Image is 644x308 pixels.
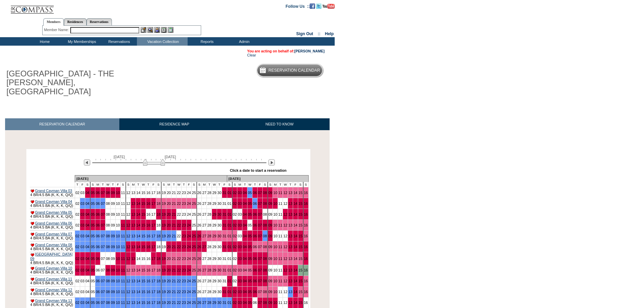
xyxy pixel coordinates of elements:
a: 23 [182,245,186,249]
a: 03 [80,212,85,216]
a: Follow us on Twitter [316,4,321,8]
a: 24 [187,245,191,249]
a: 05 [248,223,252,227]
a: 23 [182,202,186,206]
a: 07 [101,245,105,249]
img: Previous [84,159,90,166]
img: Reservations [161,27,167,33]
a: 05 [248,202,252,206]
a: 10 [273,191,277,195]
a: 06 [96,202,100,206]
a: 12 [126,212,130,216]
a: 29 [212,191,216,195]
a: 06 [96,245,100,249]
a: 12 [283,202,287,206]
a: 21 [172,191,176,195]
a: Members [43,18,64,26]
a: 07 [258,191,262,195]
a: 03 [238,212,242,216]
img: Become our fan on Facebook [310,3,315,9]
a: 20 [167,234,171,238]
a: Grand Cayman Villa 03 [35,189,72,193]
a: 23 [182,191,186,195]
a: 11 [121,191,125,195]
a: 22 [177,212,181,216]
a: 24 [187,223,191,227]
a: 02 [233,212,237,216]
a: 10 [116,191,120,195]
a: 07 [258,202,262,206]
td: My Memberships [63,37,100,46]
a: 05 [248,191,252,195]
a: 15 [141,245,145,249]
a: 05 [248,212,252,216]
a: 04 [243,191,247,195]
a: 16 [304,234,308,238]
td: Reports [188,37,225,46]
a: 02 [233,191,237,195]
a: 11 [121,245,125,249]
a: 02 [233,234,237,238]
a: 27 [202,245,206,249]
a: 20 [167,245,171,249]
a: 05 [248,234,252,238]
img: favorite [30,189,34,193]
a: 10 [116,212,120,216]
a: 05 [91,212,95,216]
a: 18 [157,191,161,195]
a: 16 [304,212,308,216]
a: 02 [233,223,237,227]
a: 08 [106,245,110,249]
a: 04 [86,212,90,216]
a: 04 [86,223,90,227]
a: 21 [172,245,176,249]
a: 25 [192,223,196,227]
a: 28 [207,223,211,227]
a: 03 [80,223,85,227]
a: 03 [80,245,85,249]
a: 07 [258,223,262,227]
a: 13 [131,212,135,216]
a: 13 [288,234,292,238]
a: 15 [141,223,145,227]
a: 16 [146,212,150,216]
a: 07 [101,202,105,206]
a: 15 [299,234,303,238]
a: 16 [304,202,308,206]
a: 27 [202,212,206,216]
a: 01 [228,223,232,227]
a: 30 [217,223,221,227]
img: favorite [30,222,34,225]
img: b_edit.gif [141,27,146,33]
a: 31 [222,234,226,238]
img: Next [268,159,275,166]
a: 29 [212,234,216,238]
a: 15 [141,202,145,206]
a: 09 [111,202,115,206]
a: 01 [228,202,232,206]
a: 16 [146,245,150,249]
a: 21 [172,234,176,238]
a: 11 [278,223,282,227]
a: 13 [131,223,135,227]
a: 14 [136,223,140,227]
a: 06 [253,212,257,216]
a: 31 [222,223,226,227]
a: 06 [253,191,257,195]
a: 13 [288,212,292,216]
a: 07 [258,212,262,216]
a: 28 [207,212,211,216]
a: 22 [177,191,181,195]
a: 14 [293,234,297,238]
a: 08 [106,202,110,206]
a: 03 [238,202,242,206]
a: 13 [131,234,135,238]
a: 13 [131,202,135,206]
a: 16 [146,191,150,195]
a: 05 [91,223,95,227]
a: RESERVATION CALENDAR [5,118,119,130]
a: 17 [151,202,156,206]
a: 25 [192,202,196,206]
a: 22 [177,223,181,227]
a: 09 [268,191,272,195]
